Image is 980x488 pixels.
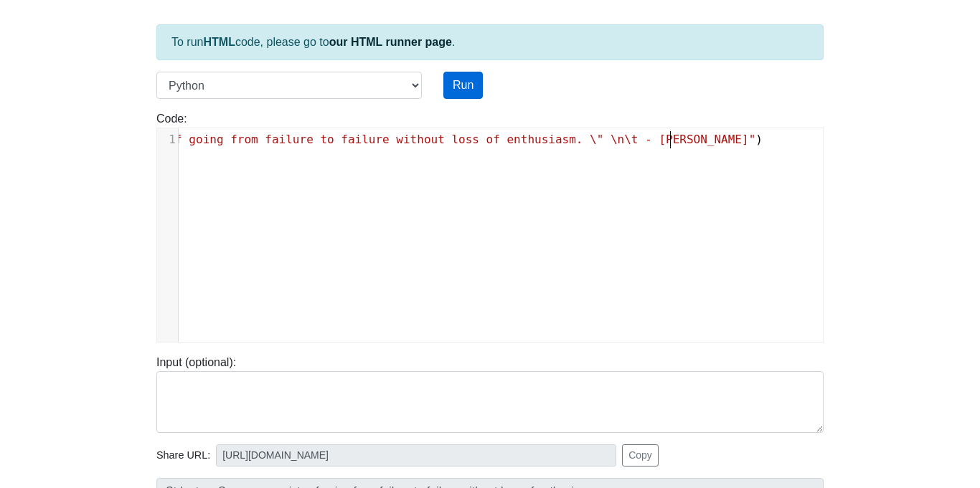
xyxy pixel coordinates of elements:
[329,36,452,48] a: our HTML runner page
[156,24,824,60] div: To run code, please go to .
[156,448,210,464] span: Share URL:
[443,72,483,99] button: Run
[622,444,659,467] button: Copy
[203,36,235,48] strong: HTML
[30,133,755,146] span: " Success consists of going from failure to failure without loss of enthusiasm. \" \n\t - [PERSON...
[146,110,834,343] div: Code:
[216,444,616,467] input: No share available yet
[157,131,178,148] div: 1
[146,354,834,433] div: Input (optional):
